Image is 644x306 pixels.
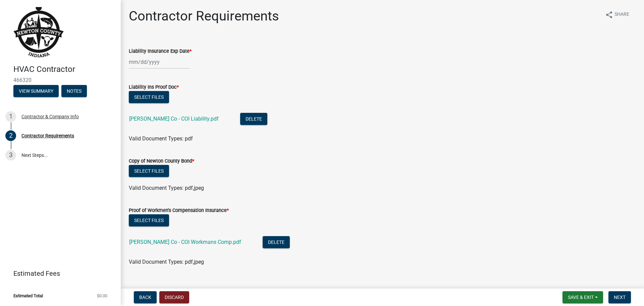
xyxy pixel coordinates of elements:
h4: HVAC Contractor [13,64,115,74]
span: Estimated Total [13,294,43,298]
wm-modal-confirm: Notes [61,89,87,94]
div: Contractor & Company Info [21,114,79,119]
button: View Summary [13,85,59,97]
wm-modal-confirm: Delete Document [263,239,290,246]
span: Valid Document Types: pdf [129,135,193,142]
i: share [605,11,613,19]
button: Select files [129,214,169,226]
img: Newton County, Indiana [13,7,64,57]
wm-modal-confirm: Delete Document [240,116,267,123]
div: 2 [5,130,16,141]
span: Back [139,295,151,300]
span: Valid Document Types: pdf,jpeg [129,259,204,265]
span: Next [614,295,626,300]
a: [PERSON_NAME] Co - COI Workmans Comp.pdf [129,239,241,245]
a: Estimated Fees [5,267,110,280]
label: Copy of Newton County Bond [129,159,194,164]
button: Select files [129,165,169,177]
div: 1 [5,111,16,122]
label: Proof of Workmen's Compensation Insurance [129,208,229,213]
button: shareShare [600,8,635,21]
label: Liability Ins Proof Doc [129,85,179,90]
a: [PERSON_NAME] Co - COI Liability.pdf [129,116,219,122]
h1: Contractor Requirements [129,8,279,24]
button: Next [608,291,631,303]
span: $0.00 [97,294,107,298]
div: 3 [5,150,16,161]
button: Delete [263,236,290,248]
wm-modal-confirm: Summary [13,89,59,94]
label: Liability Insurance Exp Date [129,49,192,54]
span: Valid Document Types: pdf,jpeg [129,185,204,191]
button: Select files [129,91,169,103]
button: Back [134,291,157,303]
span: Save & Exit [568,295,594,300]
div: Contractor Requirements [21,133,74,138]
button: Discard [159,291,189,303]
button: Delete [240,113,267,125]
button: Save & Exit [562,291,603,303]
button: Notes [61,85,87,97]
span: Share [614,11,629,19]
span: 466320 [13,77,107,83]
input: mm/dd/yyyy [129,55,190,69]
